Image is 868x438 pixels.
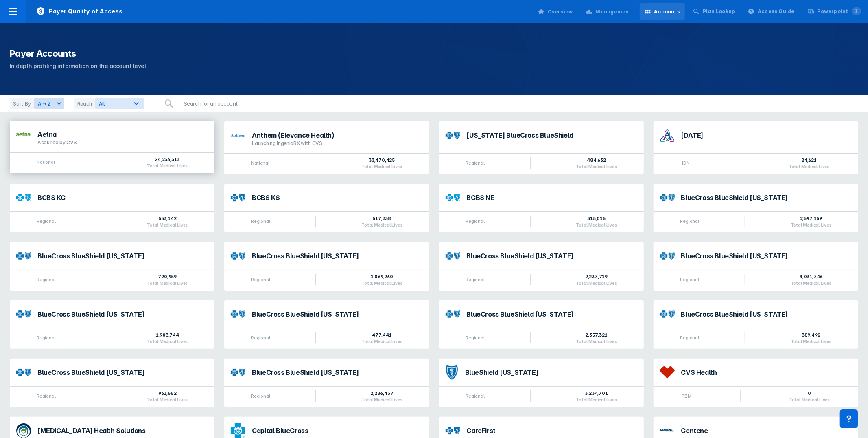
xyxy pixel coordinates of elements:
[361,390,402,396] div: 2,286,437
[252,253,422,259] div: BlueCross BlueShield [US_STATE]
[37,139,208,146] div: Acquired by CVS
[791,281,831,286] div: Total Medical Lives
[361,397,402,402] div: Total Medical Lives
[791,215,831,222] div: 2,597,159
[361,339,402,344] div: Total Medical Lives
[147,273,188,280] div: 720,959
[37,131,208,138] div: Aetna
[791,339,831,344] div: Total Medical Lives
[576,215,617,222] div: 315,015
[791,273,831,280] div: 4,031,746
[789,164,829,169] div: Total Medical Lives
[467,311,637,317] div: BlueCross BlueShield [US_STATE]
[466,218,484,224] div: Regional
[681,311,852,317] div: BlueCross BlueShield [US_STATE]
[251,218,270,224] div: Regional
[252,132,422,139] div: Anthem (Elevance Health)
[231,252,245,260] img: bcbs-la.png
[446,252,460,260] img: bcbs-ma.png
[361,164,402,169] div: Total Medical Lives
[466,160,484,166] div: Regional
[654,359,858,407] a: CVS HealthPBM0Total Medical Lives
[252,140,422,147] div: Launching IngenioRX with CVS
[682,160,689,166] div: IDN
[252,311,422,317] div: BlueCross BlueShield [US_STATE]
[840,409,858,428] div: Contact Support
[660,310,675,318] img: bcbs-ri.png
[179,95,271,112] input: Search for an account
[224,242,429,291] a: BlueCross BlueShield [US_STATE]Regional1,069,260Total Medical Lives
[791,222,831,227] div: Total Medical Lives
[252,194,422,201] div: BCBS KS
[466,277,484,282] div: Regional
[251,160,269,166] div: National
[34,98,64,109] button: A ➞ Z
[10,98,34,109] div: Sort By
[10,359,214,407] a: BlueCross BlueShield [US_STATE]Regional931,682Total Medical Lives
[231,134,245,137] img: anthem.png
[10,47,858,59] h1: Payer Accounts
[680,277,699,282] div: Regional
[99,101,105,107] span: All
[467,427,637,434] div: CareFirst
[439,184,644,232] a: BCBS NERegional315,015Total Medical Lives
[74,98,95,109] div: Reach
[548,8,573,15] div: Overview
[533,3,578,20] a: Overview
[37,194,208,201] div: BCBS KC
[16,310,31,318] img: bcbs-mn.png
[231,310,245,318] img: bcbs-ms.png
[252,427,422,434] div: Capital BlueCross
[147,339,188,344] div: Total Medical Lives
[466,393,484,399] div: Regional
[660,252,675,260] img: bcbs-mi.png
[576,390,617,396] div: 3,234,701
[10,121,214,174] a: AetnaAcquired by CVSNational24,233,313Total Medical Lives
[852,7,861,15] span: 1
[596,8,632,15] div: Management
[37,427,208,434] div: [MEDICAL_DATA] Health Solutions
[640,3,685,20] a: Accounts
[439,359,644,407] a: BlueShield [US_STATE]Regional3,234,701Total Medical Lives
[660,366,675,379] img: cvs-health.png
[251,393,270,399] div: Regional
[439,242,644,291] a: BlueCross BlueShield [US_STATE]Regional2,237,719Total Medical Lives
[439,300,644,349] a: BlueCross BlueShield [US_STATE]Regional2,357,321Total Medical Lives
[576,164,617,169] div: Total Medical Lives
[681,194,852,201] div: BlueCross BlueShield [US_STATE]
[37,369,208,376] div: BlueCross BlueShield [US_STATE]
[439,121,644,174] a: [US_STATE] BlueCross BlueShieldRegional484,632Total Medical Lives
[251,277,270,282] div: Regional
[361,222,402,227] div: Total Medical Lives
[16,369,31,376] img: bcbs-sc.png
[660,128,675,143] img: ascension-health.png
[467,194,637,201] div: BCBS NE
[147,222,188,227] div: Total Medical Lives
[361,332,402,338] div: 477,441
[446,132,460,139] img: bcbs-ar.png
[660,423,675,438] img: centene.png
[758,8,794,15] div: Access Guide
[147,215,188,222] div: 553,142
[576,397,617,402] div: Total Medical Lives
[681,253,852,259] div: BlueCross BlueShield [US_STATE]
[467,253,637,259] div: BlueCross BlueShield [US_STATE]
[703,8,735,15] div: Plan Lookup
[446,310,460,318] img: bcbs-nc.png
[681,369,852,376] div: CVS Health
[16,132,31,136] img: aetna.png
[654,184,858,232] a: BlueCross BlueShield [US_STATE]Regional2,597,159Total Medical Lives
[10,242,214,291] a: BlueCross BlueShield [US_STATE]Regional720,959Total Medical Lives
[10,300,214,349] a: BlueCross BlueShield [US_STATE]Regional1,903,744Total Medical Lives
[147,281,188,286] div: Total Medical Lives
[789,390,830,396] div: 0
[789,397,830,402] div: Total Medical Lives
[224,121,429,174] a: Anthem (Elevance Health)Launching IngenioRX with CVSNational33,470,425Total Medical Lives
[680,335,699,341] div: Regional
[576,273,617,280] div: 2,237,719
[789,157,829,163] div: 24,621
[654,121,858,174] a: [DATE]IDN24,621Total Medical Lives
[576,281,617,286] div: Total Medical Lives
[231,190,245,205] img: bcbs-ks.png
[16,423,31,438] img: cambia-health-solutions.png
